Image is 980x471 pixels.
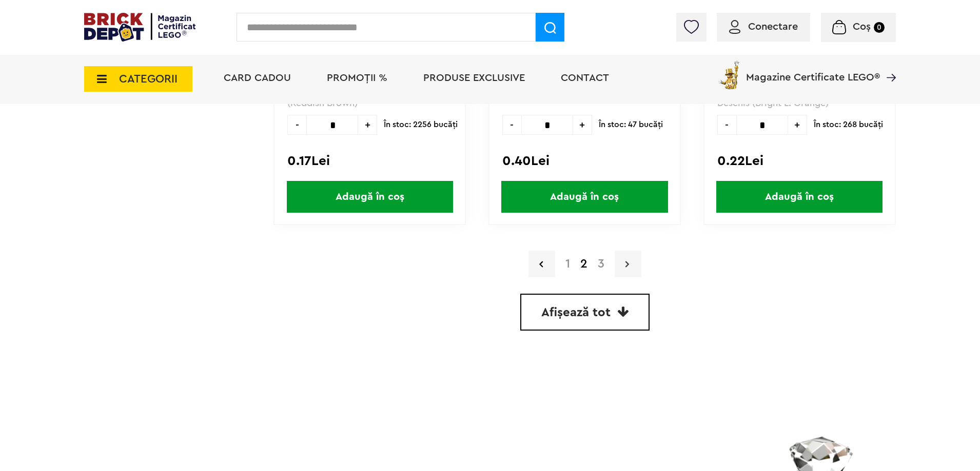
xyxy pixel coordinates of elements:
[788,115,807,135] span: +
[358,115,377,135] span: +
[880,59,896,69] a: Magazine Certificate LEGO®
[502,154,667,168] div: 0.40Lei
[520,294,650,331] a: Afișează tot
[704,181,895,213] a: Adaugă în coș
[729,22,798,32] a: Conectare
[748,22,798,32] span: Conectare
[573,115,592,135] span: +
[593,258,610,270] a: 3
[287,115,306,135] span: -
[501,181,668,213] span: Adaugă în coș
[746,59,880,83] span: Magazine Certificate LEGO®
[814,115,883,135] span: În stoc: 268 bucăţi
[615,251,641,277] a: Pagina urmatoare
[528,251,555,277] a: Pagina precedenta
[384,115,458,135] span: În stoc: 2256 bucăţi
[560,258,575,270] a: 1
[717,115,736,135] span: -
[853,22,871,32] span: Coș
[423,73,525,83] a: Produse exclusive
[716,181,883,213] span: Adaugă în coș
[502,115,521,135] span: -
[575,258,593,270] strong: 2
[119,73,178,85] span: CATEGORII
[599,115,663,135] span: În stoc: 47 bucăţi
[275,181,465,213] a: Adaugă în coș
[541,306,611,319] span: Afișează tot
[287,181,453,213] span: Adaugă în coș
[561,73,609,83] a: Contact
[224,73,291,83] a: Card Cadou
[287,154,452,168] div: 0.17Lei
[327,73,387,83] a: PROMOȚII %
[874,22,885,33] small: 0
[717,154,882,168] div: 0.22Lei
[489,181,680,213] a: Adaugă în coș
